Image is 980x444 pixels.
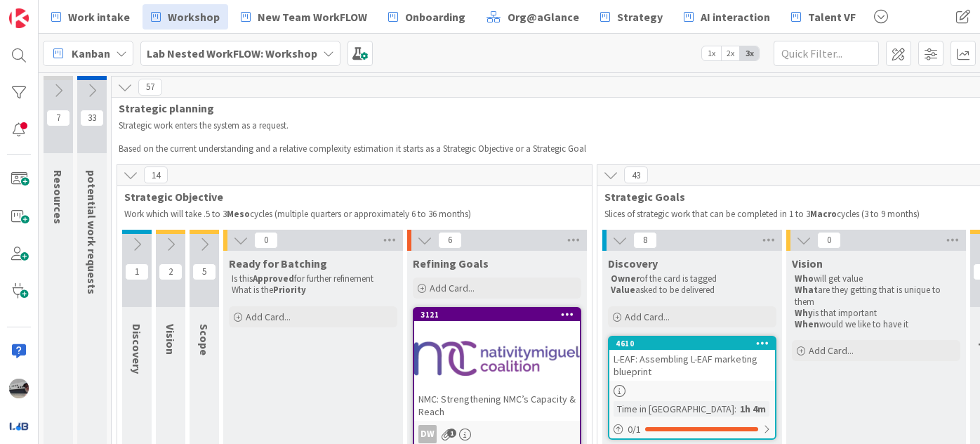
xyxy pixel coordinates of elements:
[9,379,29,398] img: jB
[795,273,958,285] p: will get value
[232,285,395,296] p: What is the
[611,273,774,285] p: of the card is tagged
[46,110,70,126] span: 7
[609,337,775,381] div: 4610L-EAF: Assembling L-EAF marketing blueprint
[609,350,775,381] div: L-EAF: Assembling L-EAF marketing blueprint
[675,4,779,30] a: AI interaction
[253,273,294,285] strong: Approved
[192,263,216,280] span: 5
[197,324,211,355] span: Scope
[229,256,327,270] span: Ready for Batching
[414,308,580,421] div: 3121NMC: Strengthening NMC’s Capacity & Reach
[414,425,580,443] div: DW
[721,46,740,60] span: 2x
[147,46,317,60] b: Lab Nested WorkFLOW: Workshop
[438,232,462,249] span: 6
[478,4,588,30] a: Org@aGlance
[413,256,489,270] span: Refining Goals
[736,401,769,417] div: 1h 4m
[625,311,670,323] span: Add Card...
[447,429,456,438] span: 1
[701,8,770,25] span: AI interaction
[72,45,110,62] span: Kanban
[702,46,721,60] span: 1x
[124,209,585,220] p: Work which will take .5 to 3 cycles (multiple quarters or approximately 6 to 36 months)
[227,208,250,220] strong: Meso
[734,401,736,417] span: :
[614,401,734,417] div: Time in [GEOGRAPHIC_DATA]
[43,4,138,30] a: Work intake
[616,339,775,348] div: 4610
[774,41,879,66] input: Quick Filter...
[414,308,580,321] div: 3121
[232,273,395,285] p: Is this for further refinement
[783,4,864,30] a: Talent VF
[273,284,306,296] strong: Priority
[792,256,823,270] span: Vision
[258,8,367,25] span: New Team WorkFLOW
[85,170,99,294] span: potential work requests
[628,422,641,437] span: 0 / 1
[809,344,854,357] span: Add Card...
[414,390,580,421] div: NMC: Strengthening NMC’s Capacity & Reach
[232,4,376,30] a: New Team WorkFLOW
[611,285,774,296] p: asked to be delivered
[246,311,291,323] span: Add Card...
[810,208,837,220] strong: Macro
[124,190,574,204] span: Strategic Objective
[611,273,640,285] strong: Owner
[164,324,178,355] span: Vision
[795,307,813,319] strong: Why
[624,166,648,183] span: 43
[421,310,580,320] div: 3121
[130,324,144,374] span: Discovery
[125,263,149,280] span: 1
[430,282,475,294] span: Add Card...
[254,232,278,249] span: 0
[143,4,228,30] a: Workshop
[795,285,958,308] p: are they getting that is unique to them
[418,425,437,443] div: DW
[405,8,465,25] span: Onboarding
[795,318,819,330] strong: When
[159,263,183,280] span: 2
[508,8,579,25] span: Org@aGlance
[51,170,65,224] span: Resources
[795,308,958,319] p: is that important
[609,421,775,438] div: 0/1
[168,8,220,25] span: Workshop
[617,8,663,25] span: Strategy
[144,166,168,183] span: 14
[795,319,958,330] p: would we like to have it
[740,46,759,60] span: 3x
[9,416,29,436] img: avatar
[380,4,474,30] a: Onboarding
[633,232,657,249] span: 8
[9,8,29,28] img: Visit kanbanzone.com
[608,336,776,440] a: 4610L-EAF: Assembling L-EAF marketing blueprintTime in [GEOGRAPHIC_DATA]:1h 4m0/1
[808,8,856,25] span: Talent VF
[68,8,130,25] span: Work intake
[795,284,818,296] strong: What
[138,79,162,96] span: 57
[609,337,775,350] div: 4610
[608,256,658,270] span: Discovery
[592,4,671,30] a: Strategy
[611,284,635,296] strong: Value
[817,232,841,249] span: 0
[80,110,104,126] span: 33
[795,273,814,285] strong: Who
